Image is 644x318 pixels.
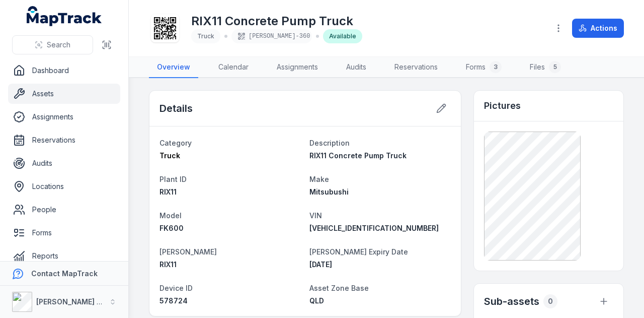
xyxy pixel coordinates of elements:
[8,246,120,266] a: Reports
[149,57,198,78] a: Overview
[484,294,539,308] h2: Sub-assets
[8,200,120,220] a: People
[269,57,326,78] a: Assignments
[8,153,120,173] a: Audits
[309,296,324,305] span: QLD
[8,84,120,104] a: Assets
[543,294,557,308] div: 0
[231,29,312,43] div: [PERSON_NAME]-360
[12,35,93,54] button: Search
[36,297,119,306] strong: [PERSON_NAME] Group
[309,260,332,269] span: [DATE]
[159,247,217,256] span: [PERSON_NAME]
[191,13,362,29] h1: RIX11 Concrete Pump Truck
[338,57,374,78] a: Audits
[159,175,187,183] span: Plant ID
[159,260,177,269] span: RIX11
[159,139,192,147] span: Category
[309,187,349,196] span: Mitsubushi
[159,224,184,232] span: FK600
[309,211,322,220] span: VIN
[159,151,180,160] span: Truck
[549,61,561,73] div: 5
[27,6,102,26] a: MapTrack
[309,175,329,183] span: Make
[458,57,510,78] a: Forms3
[386,57,446,78] a: Reservations
[159,211,182,220] span: Model
[8,130,120,150] a: Reservations
[309,260,332,269] time: 12/08/2026, 10:00:00 am
[8,223,120,243] a: Forms
[323,29,362,43] div: Available
[197,32,214,40] span: Truck
[8,107,120,127] a: Assignments
[522,57,569,78] a: Files5
[309,247,408,256] span: [PERSON_NAME] Expiry Date
[47,40,70,50] span: Search
[159,284,193,292] span: Device ID
[31,269,98,278] strong: Contact MapTrack
[309,151,407,160] span: RIX11 Concrete Pump Truck
[309,224,439,232] span: [VEHICLE_IDENTIFICATION_NUMBER]
[490,61,502,73] div: 3
[8,176,120,197] a: Locations
[8,60,120,81] a: Dashboard
[309,139,350,147] span: Description
[210,57,257,78] a: Calendar
[484,99,521,113] h3: Pictures
[572,19,624,38] button: Actions
[309,284,369,292] span: Asset Zone Base
[159,296,188,305] span: 578724
[159,187,177,196] span: RIX11
[159,101,193,115] h2: Details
